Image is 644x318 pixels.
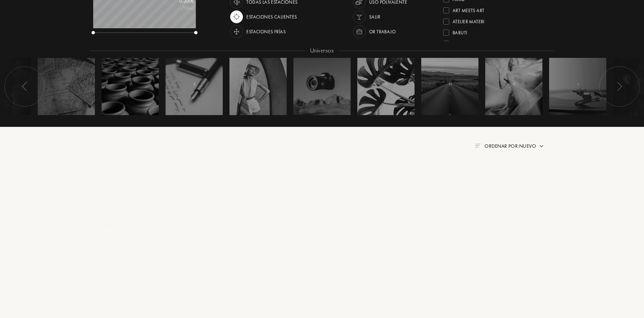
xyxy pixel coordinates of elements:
span: 6 [513,82,515,87]
span: 3 [193,82,195,87]
span: 11 [385,82,388,87]
div: _ [93,214,122,221]
div: Universos [306,47,338,55]
span: 8 [258,82,259,87]
img: pf_empty.png [94,169,120,196]
div: Atelier Materi [453,16,485,25]
div: Estaciones frías [246,25,286,38]
div: /50mL [160,5,194,12]
img: usage_season_hot.svg [232,12,241,22]
img: usage_occasion_work_white.svg [355,27,364,36]
div: or trabajo [369,25,396,38]
span: 10 [449,82,452,87]
img: filter_by.png [475,144,480,148]
span: Ordenar por: Nuevo [485,143,536,149]
div: Baruti [453,27,467,36]
div: _ [93,236,122,243]
img: arr_left.svg [22,82,27,91]
img: arrow.png [539,143,544,149]
img: usage_season_cold_white.svg [232,27,241,36]
img: pf_empty.png [94,267,120,294]
span: 5 [322,82,323,87]
div: _ [93,222,122,235]
div: Salir [369,10,380,23]
img: usage_occasion_party_white.svg [355,12,364,22]
img: arr_left.svg [617,82,622,91]
span: 15 [129,82,132,87]
div: Estaciones calientes [246,10,297,23]
div: Art Meets Art [453,5,484,14]
div: Binet-Papillon [453,38,486,47]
